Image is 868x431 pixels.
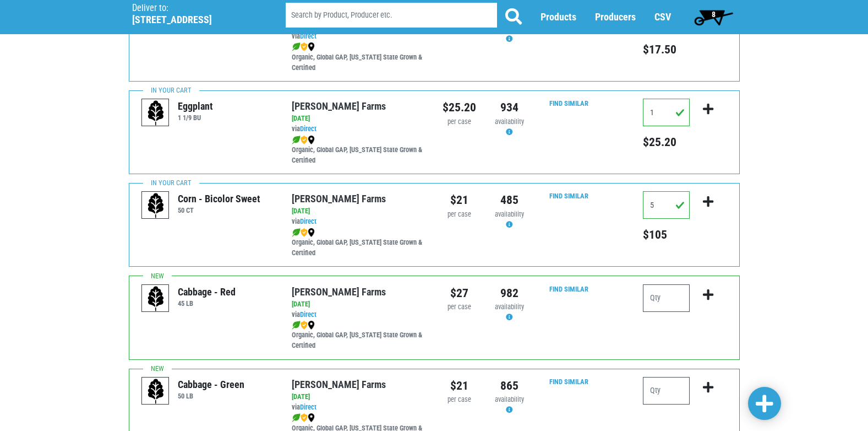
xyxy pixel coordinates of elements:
a: Direct [300,125,316,133]
div: via [292,310,425,320]
div: Eggplant [178,99,213,114]
div: [DATE] [292,299,425,310]
div: $25.20 [443,99,476,116]
span: availability [495,395,524,403]
div: [DATE] [292,392,425,402]
img: safety-e55c860ca8c00a9c171001a62a92dabd.png [301,136,308,144]
div: $21 [443,191,476,209]
img: placeholder-variety-43d6402dacf2d531de610a020419775a.svg [142,192,170,219]
div: Availability may be subject to change. [493,117,526,138]
img: map_marker-0e94453035b3232a4d21701695807de9.png [308,413,315,422]
img: placeholder-variety-43d6402dacf2d531de610a020419775a.svg [142,378,170,405]
div: Cabbage - Red [178,284,236,299]
img: safety-e55c860ca8c00a9c171001a62a92dabd.png [301,42,308,51]
a: Producers [595,12,636,23]
div: 982 [493,284,526,302]
a: [PERSON_NAME] Farms [292,100,386,112]
input: Qty [643,284,690,312]
a: [PERSON_NAME] Farms [292,379,386,390]
a: Find Similar [549,99,588,107]
a: Find Similar [549,192,588,200]
a: Direct [300,403,316,411]
a: Direct [300,310,316,319]
h5: Total price [643,228,690,242]
div: Availability may be subject to change. [493,209,526,230]
div: via [292,31,425,42]
img: safety-e55c860ca8c00a9c171001a62a92dabd.png [301,413,308,422]
div: Organic, Global GAP, [US_STATE] State Grown & Certified [292,320,425,351]
a: [PERSON_NAME] Farms [292,193,386,204]
h5: Total price [643,42,690,57]
img: map_marker-0e94453035b3232a4d21701695807de9.png [308,136,315,144]
div: Corn - Bicolor Sweet [178,191,260,206]
img: map_marker-0e94453035b3232a4d21701695807de9.png [308,228,315,237]
h6: 50 LB [178,392,244,400]
div: per case [443,302,476,313]
img: leaf-e5c59151409436ccce96b2ca1b28e03c.png [292,42,301,51]
a: Direct [300,32,316,40]
input: Qty [643,191,690,219]
a: 8 [689,6,738,28]
img: safety-e55c860ca8c00a9c171001a62a92dabd.png [301,321,308,330]
img: placeholder-variety-43d6402dacf2d531de610a020419775a.svg [142,285,170,313]
a: [PERSON_NAME] Farms [292,286,386,298]
div: $21 [443,377,476,395]
img: map_marker-0e94453035b3232a4d21701695807de9.png [308,321,315,330]
h6: 45 LB [178,299,236,308]
a: Find Similar [549,378,588,386]
div: 865 [493,377,526,395]
div: via [292,402,425,413]
a: Products [541,12,576,23]
span: availability [495,303,524,311]
img: placeholder-variety-43d6402dacf2d531de610a020419775a.svg [142,99,170,127]
h5: [STREET_ADDRESS] [132,14,258,26]
img: map_marker-0e94453035b3232a4d21701695807de9.png [308,42,315,51]
img: leaf-e5c59151409436ccce96b2ca1b28e03c.png [292,136,301,144]
input: Search by Product, Producer etc. [286,3,497,28]
img: safety-e55c860ca8c00a9c171001a62a92dabd.png [301,228,308,237]
span: availability [495,210,524,218]
div: [DATE] [292,114,425,124]
div: Organic, Global GAP, [US_STATE] State Grown & Certified [292,227,425,258]
span: availability [495,117,524,126]
div: 934 [493,99,526,116]
div: 485 [493,191,526,209]
img: leaf-e5c59151409436ccce96b2ca1b28e03c.png [292,321,301,330]
img: leaf-e5c59151409436ccce96b2ca1b28e03c.png [292,413,301,422]
div: Organic, Global GAP, [US_STATE] State Grown & Certified [292,134,425,166]
div: per case [443,209,476,220]
div: $27 [443,284,476,302]
div: per case [443,395,476,405]
div: Organic, Global GAP, [US_STATE] State Grown & Certified [292,42,425,73]
h6: 50 CT [178,206,260,214]
a: Find Similar [549,285,588,293]
div: [DATE] [292,206,425,217]
div: per case [443,117,476,127]
h5: Total price [643,135,690,149]
div: via [292,124,425,134]
a: Direct [300,217,316,225]
a: CSV [654,12,671,23]
div: via [292,217,425,227]
input: Qty [643,99,690,126]
input: Qty [643,377,690,405]
img: leaf-e5c59151409436ccce96b2ca1b28e03c.png [292,228,301,237]
p: Deliver to: [132,3,258,14]
span: 8 [712,10,716,19]
div: Cabbage - Green [178,377,244,392]
h6: 1 1/9 BU [178,114,213,122]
